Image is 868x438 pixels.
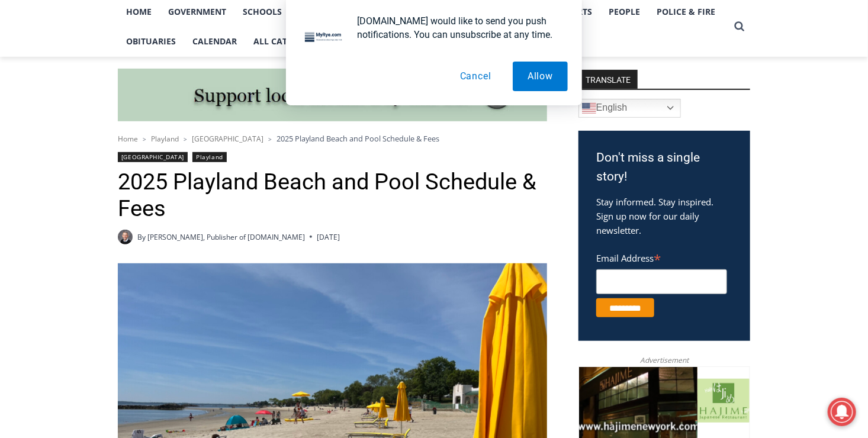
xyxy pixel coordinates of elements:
a: Home [118,134,138,144]
span: Advertisement [628,355,700,366]
p: Stay informed. Stay inspired. Sign up now for our daily newsletter. [596,195,732,237]
img: en [582,101,596,115]
span: By [137,231,146,243]
a: [PERSON_NAME], Publisher of [DOMAIN_NAME] [147,232,305,242]
h1: 2025 Playland Beach and Pool Schedule & Fees [118,169,547,223]
a: [GEOGRAPHIC_DATA] [118,152,188,162]
a: Open Tues. - Sun. [PHONE_NUMBER] [1,119,119,147]
label: Email Address [596,246,727,268]
nav: Breadcrumbs [118,133,547,144]
a: Book [PERSON_NAME]'s Good Humor for Your Event [352,4,427,54]
a: Playland [192,152,226,162]
span: Intern @ [DOMAIN_NAME] [310,118,549,144]
span: > [268,135,272,143]
a: Playland [151,134,179,144]
button: Allow [513,62,568,91]
div: "Chef [PERSON_NAME] omakase menu is nirvana for lovers of great Japanese food." [121,74,168,141]
h3: Don't miss a single story! [596,149,732,186]
div: [DOMAIN_NAME] would like to send you push notifications. You can unsubscribe at any time. [348,14,568,41]
a: Intern @ [DOMAIN_NAME] [285,115,574,147]
div: "At the 10am stand-up meeting, each intern gets a chance to take [PERSON_NAME] and the other inte... [299,1,560,115]
div: Serving [GEOGRAPHIC_DATA] Since [DATE] [78,21,292,33]
span: > [184,135,187,143]
a: [GEOGRAPHIC_DATA] [192,134,263,144]
a: Author image [118,230,133,244]
span: Open Tues. - Sun. [PHONE_NUMBER] [4,122,116,167]
span: > [143,135,146,143]
img: s_800_809a2aa2-bb6e-4add-8b5e-749ad0704c34.jpeg [287,1,358,54]
span: 2025 Playland Beach and Pool Schedule & Fees [277,133,439,144]
h4: Book [PERSON_NAME]'s Good Humor for Your Event [361,12,412,46]
a: English [578,99,681,118]
button: Cancel [445,62,506,91]
time: [DATE] [317,231,340,243]
img: notification icon [300,14,348,62]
